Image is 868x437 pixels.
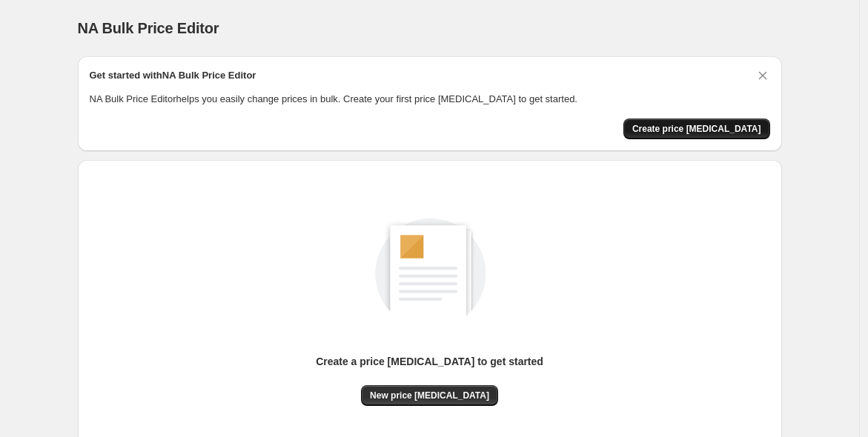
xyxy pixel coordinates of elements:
span: Create price [MEDICAL_DATA] [632,123,761,135]
button: New price [MEDICAL_DATA] [361,385,498,406]
h2: Get started with NA Bulk Price Editor [90,68,256,83]
button: Dismiss card [755,68,770,83]
span: New price [MEDICAL_DATA] [370,390,489,401]
button: Create price change job [623,119,770,139]
span: NA Bulk Price Editor [78,20,219,36]
p: NA Bulk Price Editor helps you easily change prices in bulk. Create your first price [MEDICAL_DAT... [90,92,770,107]
p: Create a price [MEDICAL_DATA] to get started [316,354,543,369]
